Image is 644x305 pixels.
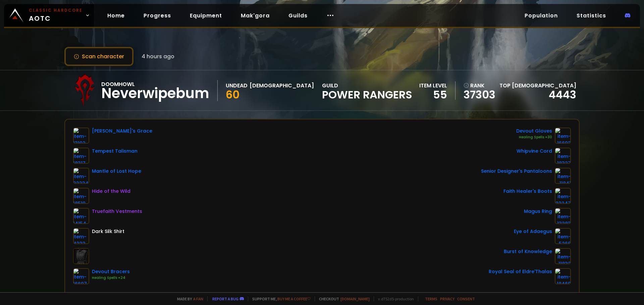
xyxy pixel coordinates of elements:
[73,148,89,164] img: item-18317
[514,228,552,235] div: Eye of Adaegus
[555,208,571,224] img: item-13283
[481,168,552,175] div: Senior Designer's Pantaloons
[464,90,495,100] a: 37303
[499,81,576,90] div: Top
[503,188,552,195] div: Faith Healer's Boots
[504,248,552,255] div: Burst of Knowledge
[92,168,141,175] div: Mantle of Lost Hope
[92,188,130,195] div: Hide of the Wild
[516,128,552,135] div: Devout Gloves
[92,148,138,155] div: Tempest Talisman
[519,9,563,22] a: Population
[64,47,133,66] button: Scan character
[555,248,571,264] img: item-11832
[489,268,552,275] div: Royal Seal of Eldre'Thalas
[184,9,227,22] a: Equipment
[419,81,447,90] div: item level
[92,228,124,235] div: Dark Silk Shirt
[92,268,130,275] div: Devout Bracers
[322,90,412,100] span: Power Rangers
[315,296,370,301] span: Checkout
[29,7,83,13] small: Classic Hardcore
[549,87,576,102] a: 4443
[101,80,209,88] div: Doomhowl
[555,188,571,204] img: item-22247
[283,9,313,22] a: Guilds
[101,88,209,98] div: Neverwipebum
[138,9,176,22] a: Progress
[457,296,475,301] a: Consent
[73,188,89,204] img: item-18510
[4,4,94,27] a: Classic HardcoreAOTC
[517,148,552,155] div: Whipvine Cord
[555,268,571,284] img: item-18469
[322,81,412,100] div: guild
[102,9,130,22] a: Home
[173,296,203,301] span: Made by
[340,296,370,301] a: [DOMAIN_NAME]
[73,208,89,224] img: item-14154
[464,81,495,90] div: rank
[92,128,152,135] div: [PERSON_NAME]'s Grace
[524,208,552,215] div: Magus Ring
[226,87,239,102] span: 60
[212,296,238,301] a: Report a bug
[226,81,248,90] div: Undead
[555,168,571,184] img: item-11841
[235,9,275,22] a: Mak'gora
[555,148,571,164] img: item-18327
[250,81,314,90] div: [DEMOGRAPHIC_DATA]
[73,268,89,284] img: item-16697
[440,296,454,301] a: Privacy
[73,128,89,144] img: item-13102
[277,296,311,301] a: Buy me a coffee
[555,228,571,244] img: item-5266
[29,7,83,23] span: AOTC
[419,90,447,100] div: 55
[193,296,203,301] a: a fan
[92,208,142,215] div: Truefaith Vestments
[92,275,130,281] div: Healing Spells +24
[425,296,437,301] a: Terms
[73,228,89,244] img: item-4333
[555,128,571,144] img: item-16692
[248,296,311,301] span: Support me,
[142,52,174,61] span: 4 hours ago
[516,135,552,140] div: Healing Spells +30
[512,82,576,89] span: [DEMOGRAPHIC_DATA]
[374,296,414,301] span: v. d752d5 - production
[73,168,89,184] img: item-22234
[571,9,611,22] a: Statistics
